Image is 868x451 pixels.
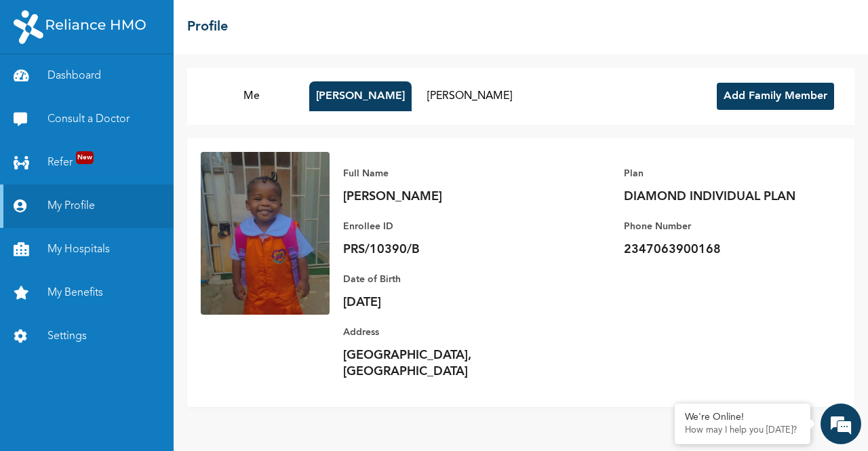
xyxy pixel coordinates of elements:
[685,425,800,436] p: How may I help you today?
[418,81,520,111] button: [PERSON_NAME]
[624,189,814,205] p: DIAMOND INDIVIDUAL PLAN
[624,165,814,182] p: Plan
[343,189,533,205] p: [PERSON_NAME]
[343,271,533,288] p: Date of Birth
[343,241,533,258] p: PRS/10390/B
[201,152,330,315] img: Enrollee
[717,83,834,110] button: Add Family Member
[187,17,228,37] h2: Profile
[309,81,412,111] button: [PERSON_NAME]
[343,347,533,380] p: [GEOGRAPHIC_DATA], [GEOGRAPHIC_DATA]
[343,165,533,182] p: Full Name
[624,241,814,258] p: 2347063900168
[685,412,800,423] div: We're Online!
[201,81,302,111] button: Me
[343,294,533,311] p: [DATE]
[343,218,533,235] p: Enrollee ID
[76,151,94,164] span: New
[624,218,814,235] p: Phone Number
[14,10,146,44] img: RelianceHMO's Logo
[343,324,533,340] p: Address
